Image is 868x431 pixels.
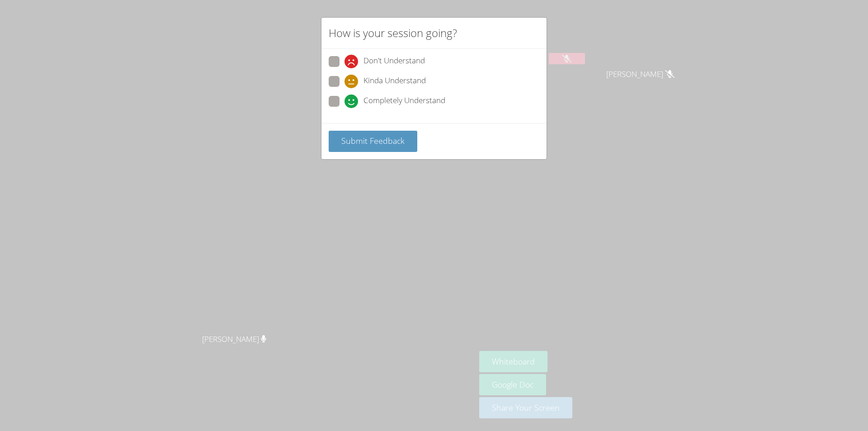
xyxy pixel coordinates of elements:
button: Submit Feedback [329,131,417,152]
span: Submit Feedback [341,135,405,146]
h2: How is your session going? [329,25,457,41]
span: Completely Understand [363,95,445,108]
span: Don't Understand [363,55,425,68]
span: Kinda Understand [363,75,426,88]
